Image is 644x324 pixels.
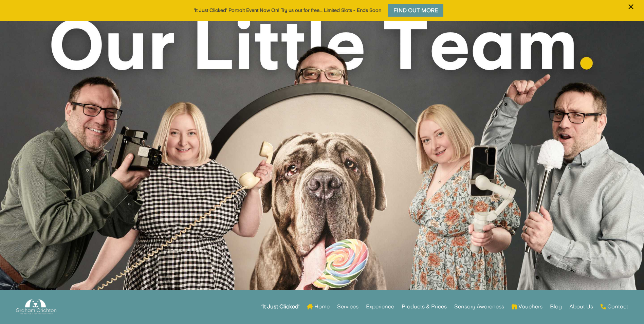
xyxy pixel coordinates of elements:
a: Vouchers [512,293,542,320]
a: Blog [550,293,562,320]
a: ‘It Just Clicked’ [261,293,299,320]
a: Products & Prices [402,293,447,320]
img: Graham Crichton Photography Logo - Graham Crichton - Belfast Family & Pet Photography Studio [16,298,56,316]
span: × [628,0,634,13]
a: Services [337,293,358,320]
a: About Us [569,293,593,320]
strong: ‘It Just Clicked’ [261,304,299,309]
a: Experience [366,293,394,320]
a: Contact [601,293,628,320]
button: × [625,1,637,21]
a: Home [307,293,330,320]
a: 'It Just Clicked' Portrait Event Now On! Try us out for free... Limited Slots - Ends Soon [194,7,381,13]
a: Sensory Awareness [454,293,504,320]
a: Find Out More [386,2,445,18]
